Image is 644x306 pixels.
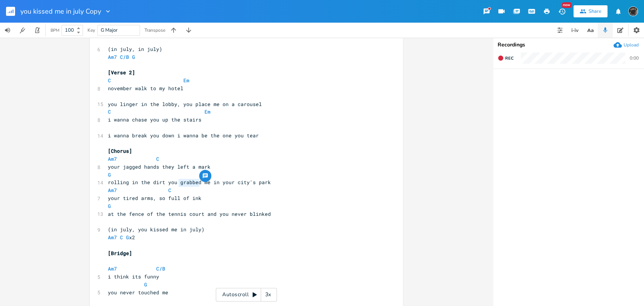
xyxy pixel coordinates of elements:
[554,5,569,18] button: New
[108,69,135,76] span: [Verse 2]
[108,108,111,115] span: C
[20,8,101,15] span: you kissed me in july Copy
[108,187,117,194] span: Am7
[156,265,165,272] span: C/B
[108,179,271,186] span: rolling in the dirt you grabbed me in your city's park
[51,28,59,32] div: BPM
[144,281,147,288] span: G
[144,28,165,32] div: Transpose
[108,85,183,92] span: november walk to my hotel
[120,234,123,241] span: C
[108,234,135,241] span: x2
[108,132,259,139] span: i wanna break you down i wanna be the one you tear
[108,211,271,217] span: at the fence of the tennis court and you never blinked
[168,187,171,194] span: C
[498,42,639,48] div: Recordings
[573,5,607,17] button: Share
[630,56,639,60] div: 0:00
[108,195,201,201] span: your tired arms, so full of ink
[108,54,117,60] span: Am7
[613,41,639,49] button: Upload
[88,28,95,32] div: Key
[204,108,211,115] span: Em
[156,155,159,162] span: C
[589,8,601,15] div: Share
[108,273,159,280] span: i think its funny
[628,6,638,16] img: August Tyler Gallant
[495,52,516,64] button: Rec
[108,250,132,257] span: [Bridge]
[108,46,162,52] span: (in july, in july)
[120,54,129,60] span: C/B
[624,42,639,48] div: Upload
[108,203,111,209] span: G
[505,55,513,61] span: Rec
[108,289,168,296] span: you never touched me
[562,2,572,8] div: New
[108,163,211,170] span: your jagged hands they left a mark
[108,226,204,233] span: (in july, you kissed me in july)
[216,288,277,301] div: Autoscroll
[108,265,117,272] span: Am7
[108,101,262,108] span: you linger in the lobby, you place me on a carousel
[183,77,189,84] span: Em
[126,234,129,241] span: G
[108,116,201,123] span: i wanna chase you up the stairs
[261,288,275,301] div: 3x
[108,148,132,154] span: [Chorus]
[108,155,117,162] span: Am7
[108,234,117,241] span: Am7
[108,171,111,178] span: G
[132,54,135,60] span: G
[108,77,111,84] span: C
[101,27,118,34] span: G Major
